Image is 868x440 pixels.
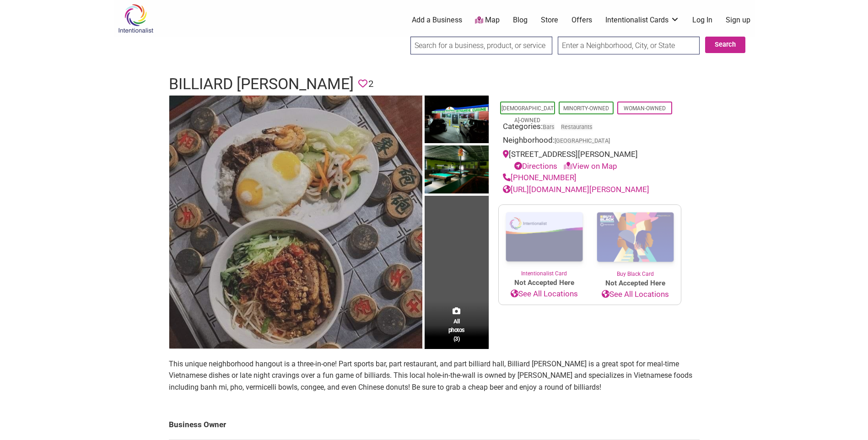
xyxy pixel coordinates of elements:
[169,358,700,393] p: This unique neighborhood hangout is a three-in-one! Part sports bar, part restaurant, and part bi...
[513,15,528,25] a: Blog
[564,161,617,171] a: View on Map
[561,123,593,130] a: Restaurants
[558,37,700,54] input: Enter a Neighborhood, City, or State
[590,205,681,278] a: Buy Black Card
[499,205,590,278] a: Intentionalist Card
[543,123,555,130] a: Bars
[448,317,465,343] span: All photos (3)
[726,15,750,25] a: Sign up
[503,185,649,194] a: [URL][DOMAIN_NAME][PERSON_NAME]
[590,278,681,289] span: Not Accepted Here
[571,15,592,25] a: Offers
[499,205,590,269] img: Intentionalist Card
[114,4,157,33] img: Intentionalist
[563,105,609,112] a: Minority-Owned
[541,15,558,25] a: Store
[503,149,677,172] div: [STREET_ADDRESS][PERSON_NAME]
[501,105,554,123] a: [DEMOGRAPHIC_DATA]-Owned
[705,37,745,53] button: Search
[605,15,679,25] a: Intentionalist Cards
[410,37,552,54] input: Search for a business, product, or service
[555,138,610,144] span: [GEOGRAPHIC_DATA]
[503,121,677,135] div: Categories:
[499,288,590,300] a: See All Locations
[503,173,577,182] a: [PHONE_NUMBER]
[590,205,681,270] img: Buy Black Card
[503,134,677,149] div: Neighborhood:
[169,410,700,440] td: Business Owner
[475,15,500,26] a: Map
[169,73,354,95] h1: Billiard [PERSON_NAME]
[368,77,373,91] span: 2
[590,289,681,300] a: See All Locations
[624,105,666,112] a: Woman-Owned
[412,15,462,25] a: Add a Business
[692,15,712,25] a: Log In
[499,278,590,288] span: Not Accepted Here
[514,161,557,171] a: Directions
